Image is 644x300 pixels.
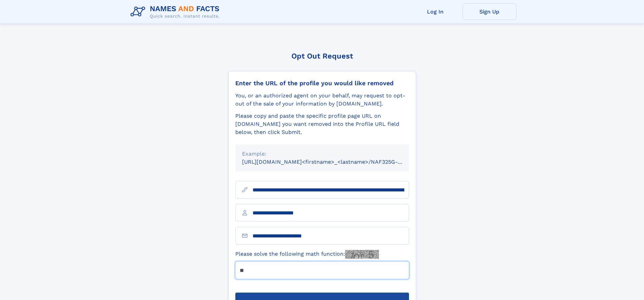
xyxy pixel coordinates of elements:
label: Please solve the following math function: [235,250,379,259]
div: Opt Out Request [228,52,416,60]
div: Example: [242,150,402,158]
small: [URL][DOMAIN_NAME]<firstname>_<lastname>/NAF325G-xxxxxxxx [242,159,422,165]
div: Please copy and paste the specific profile page URL on [DOMAIN_NAME] you want removed into the Pr... [235,112,409,136]
div: Enter the URL of the profile you would like removed [235,79,409,87]
a: Log In [408,3,462,20]
div: You, or an authorized agent on your behalf, may request to opt-out of the sale of your informatio... [235,92,409,108]
img: Logo Names and Facts [128,3,225,21]
a: Sign Up [462,3,517,20]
